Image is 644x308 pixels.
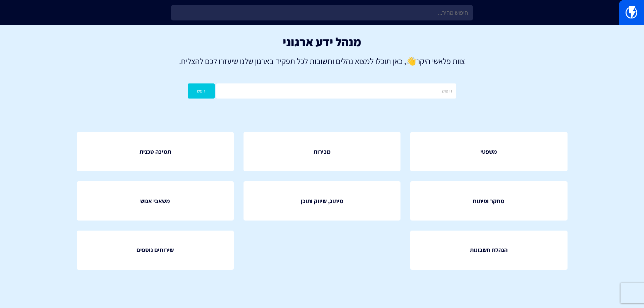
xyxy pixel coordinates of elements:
[10,55,634,67] p: צוות פלאשי היקר , כאן תוכלו למצוא נהלים ותשובות לכל תפקיד בארגון שלנו שיעזרו לכם להצליח.
[77,132,234,172] a: תמיכה טכנית
[410,181,567,221] a: מחקר ופיתוח
[140,197,170,205] span: משאבי אנוש
[137,246,174,254] span: שירותים נוספים
[410,231,567,270] a: הנהלת חשבונות
[188,83,215,99] button: חפש
[171,5,473,20] input: חיפוש מהיר...
[470,246,507,254] span: הנהלת חשבונות
[216,83,456,99] input: חיפוש
[410,132,567,172] a: משפטי
[77,181,234,221] a: משאבי אנוש
[244,181,400,221] a: מיתוג, שיווק ותוכן
[480,147,497,156] span: משפטי
[77,231,234,270] a: שירותים נוספים
[244,132,400,172] a: מכירות
[10,35,634,49] h1: מנהל ידע ארגוני
[301,197,343,205] span: מיתוג, שיווק ותוכן
[406,56,416,66] strong: 👋
[473,197,504,205] span: מחקר ופיתוח
[314,147,331,156] span: מכירות
[140,147,171,156] span: תמיכה טכנית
